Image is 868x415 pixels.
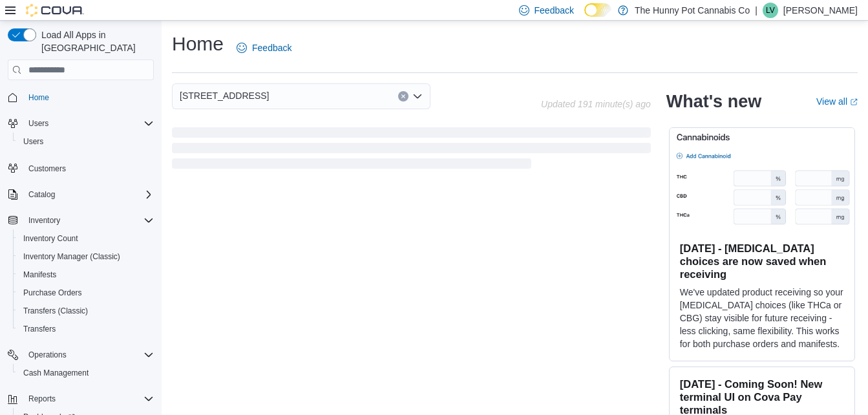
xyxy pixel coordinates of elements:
[3,346,159,364] button: Operations
[231,35,297,61] a: Feedback
[23,270,56,280] span: Manifests
[172,31,224,57] h1: Home
[28,350,67,360] span: Operations
[3,114,159,133] button: Users
[23,306,88,316] span: Transfers (Classic)
[18,231,154,246] span: Inventory Count
[23,116,54,131] button: Users
[18,267,61,282] a: Manifests
[584,3,611,17] input: Dark Mode
[13,266,159,284] button: Manifests
[23,187,60,202] button: Catalog
[816,96,858,107] a: View allExternal link
[18,365,94,381] a: Cash Management
[783,3,858,18] p: [PERSON_NAME]
[18,267,154,282] span: Manifests
[23,391,154,407] span: Reports
[18,231,83,246] a: Inventory Count
[398,91,408,101] button: Clear input
[680,242,844,281] h3: [DATE] - [MEDICAL_DATA] choices are now saved when receiving
[13,229,159,248] button: Inventory Count
[23,90,54,105] a: Home
[763,3,778,18] div: Laura Vale
[18,303,93,319] a: Transfers (Classic)
[13,133,159,151] button: Users
[23,116,154,131] span: Users
[18,285,87,301] a: Purchase Orders
[13,284,159,302] button: Purchase Orders
[23,187,154,202] span: Catalog
[28,92,49,103] span: Home
[28,164,66,174] span: Customers
[3,390,159,408] button: Reports
[23,89,154,105] span: Home
[26,4,84,17] img: Cova
[850,98,858,106] svg: External link
[23,324,56,334] span: Transfers
[23,347,154,363] span: Operations
[23,391,61,407] button: Reports
[13,248,159,266] button: Inventory Manager (Classic)
[23,368,89,378] span: Cash Management
[23,161,71,176] a: Customers
[13,302,159,320] button: Transfers (Classic)
[23,251,120,262] span: Inventory Manager (Classic)
[23,213,65,228] button: Inventory
[541,99,651,109] p: Updated 191 minute(s) ago
[18,134,154,149] span: Users
[23,288,82,298] span: Purchase Orders
[3,211,159,229] button: Inventory
[18,249,125,264] a: Inventory Manager (Classic)
[635,3,750,18] p: The Hunny Pot Cannabis Co
[13,364,159,382] button: Cash Management
[584,17,585,17] span: Dark Mode
[23,233,78,244] span: Inventory Count
[36,28,154,54] span: Load All Apps in [GEOGRAPHIC_DATA]
[3,158,159,177] button: Customers
[18,321,154,337] span: Transfers
[18,285,154,301] span: Purchase Orders
[412,91,423,101] button: Open list of options
[23,213,154,228] span: Inventory
[23,136,43,147] span: Users
[28,394,56,404] span: Reports
[3,88,159,107] button: Home
[535,4,574,17] span: Feedback
[28,118,48,129] span: Users
[666,91,761,112] h2: What's new
[252,41,291,54] span: Feedback
[3,186,159,204] button: Catalog
[766,3,775,18] span: LV
[28,215,60,226] span: Inventory
[28,189,55,200] span: Catalog
[18,321,61,337] a: Transfers
[18,249,154,264] span: Inventory Manager (Classic)
[755,3,757,18] p: |
[680,286,844,350] p: We've updated product receiving so your [MEDICAL_DATA] choices (like THCa or CBG) stay visible fo...
[23,347,72,363] button: Operations
[180,88,269,103] span: [STREET_ADDRESS]
[172,130,651,171] span: Loading
[23,160,154,176] span: Customers
[18,365,154,381] span: Cash Management
[13,320,159,338] button: Transfers
[18,134,48,149] a: Users
[18,303,154,319] span: Transfers (Classic)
